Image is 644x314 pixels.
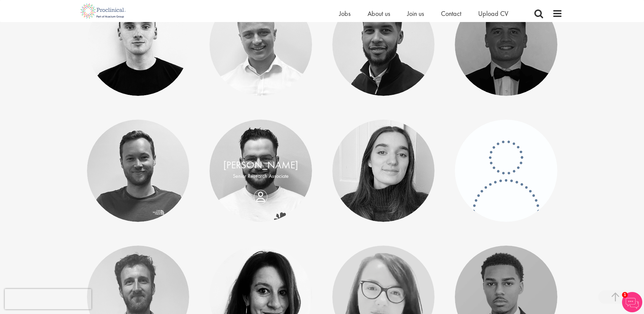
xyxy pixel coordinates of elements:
iframe: reCAPTCHA [5,289,91,309]
p: Senior Research Associate [216,172,305,180]
span: 1 [622,292,628,298]
a: Jobs [339,9,351,18]
a: About us [368,9,390,18]
a: Join us [407,9,424,18]
a: Upload CV [478,9,508,18]
img: Chatbot [622,292,642,312]
a: [PERSON_NAME] [223,159,298,171]
a: Contact [441,9,461,18]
